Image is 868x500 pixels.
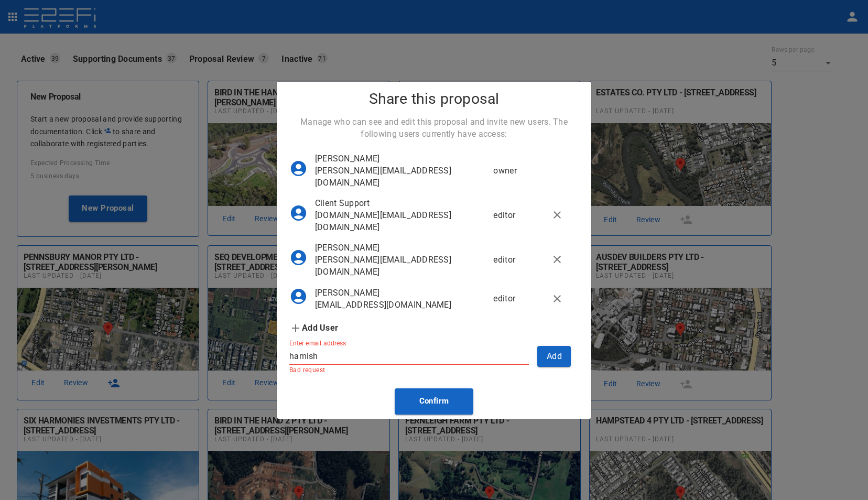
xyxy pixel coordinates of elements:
p: [DOMAIN_NAME][EMAIL_ADDRESS][DOMAIN_NAME] [315,209,477,233]
p: [PERSON_NAME][EMAIL_ADDRESS][DOMAIN_NAME] [315,165,477,189]
p: [PERSON_NAME][EMAIL_ADDRESS][DOMAIN_NAME] [315,254,477,278]
p: owner [493,165,527,177]
p: [PERSON_NAME] [315,287,477,299]
p: Manage who can see and edit this proposal and invite new users. The following users currently hav... [289,116,579,140]
p: Add User [302,322,338,334]
p: [PERSON_NAME] [315,242,477,254]
p: [PERSON_NAME] [315,153,477,165]
p: editor [493,254,527,266]
p: Bad request [289,366,529,374]
h4: Share this proposal [369,90,500,107]
button: Add [537,346,571,366]
button: Confirm [395,388,473,415]
p: editor [493,292,527,305]
label: Enter email address [289,339,346,347]
p: [EMAIL_ADDRESS][DOMAIN_NAME] [315,299,477,311]
p: editor [493,209,527,221]
p: Client Support [315,197,477,209]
